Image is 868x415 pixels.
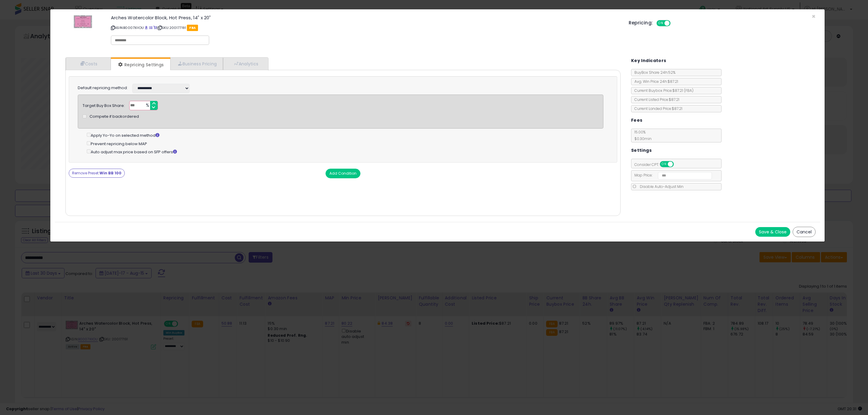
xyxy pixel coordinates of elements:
button: Add Condition [325,169,360,178]
h5: Repricing: [629,20,653,25]
span: OFF [670,21,679,26]
span: ON [660,162,668,167]
span: $87.21 [672,88,693,93]
span: BuyBox Share 24h: 52% [631,70,675,75]
span: $0.30 min [631,136,652,141]
span: Map Price: [631,173,712,178]
span: Compete if backordered [90,114,139,120]
div: Auto adjust max price based on SFP offers [87,148,603,155]
span: Current Listed Price: $87.21 [631,97,679,102]
a: Your listing only [153,25,157,30]
label: Default repricing method: [78,85,128,91]
a: All offer listings [149,25,153,30]
span: × [812,12,816,21]
span: Consider CPT: [631,162,682,167]
img: 51nbQY5LnkL._SL60_.jpg [74,15,92,28]
span: Current Buybox Price: [631,88,693,93]
button: Cancel [793,227,816,237]
span: 15.00 % [631,129,652,141]
span: ( FBA ) [684,88,693,93]
strong: Win BB 100 [99,170,121,176]
p: ASIN: B0007XIIOU | SKU: 200177191 [111,23,620,33]
button: Remove Preset: [69,169,125,178]
a: Repricing Settings [111,59,170,71]
a: BuyBox page [145,25,148,30]
h5: Settings [631,147,652,154]
span: OFF [673,162,682,167]
a: Business Pricing [170,58,223,70]
span: % [142,101,152,110]
h3: Arches Watercolor Block, Hot Press, 14" x 20" [111,15,620,20]
div: Apply Yo-Yo on selected method [87,132,603,138]
div: Prevent repricing below MAP [87,140,603,147]
span: FBA [187,25,198,31]
span: Current Landed Price: $87.21 [631,106,682,111]
h5: Fees [631,117,643,124]
button: Save & Close [755,227,790,237]
span: Avg. Win Price 24h: $87.21 [631,79,678,84]
div: Target Buy Box Share: [83,101,125,109]
a: Analytics [223,58,268,70]
span: Disable Auto-Adjust Min [637,184,684,189]
a: Costs [66,58,111,70]
span: ON [657,21,665,26]
h5: Key Indicators [631,57,666,64]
